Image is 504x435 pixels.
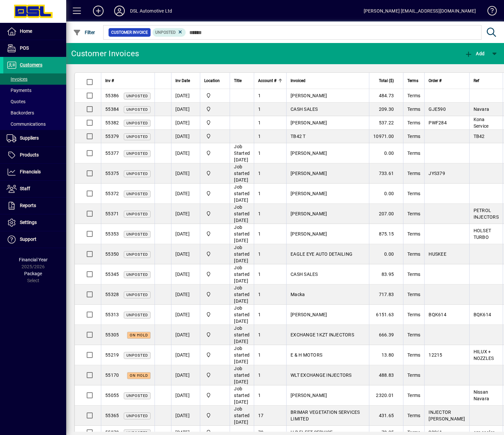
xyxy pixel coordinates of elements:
[126,313,148,317] span: Unposted
[204,291,226,298] span: Central
[204,170,226,177] span: Central
[171,284,200,305] td: [DATE]
[234,346,250,364] span: Job started [DATE]
[407,211,420,216] span: Terms
[130,6,172,16] div: DSL Automotive Ltd
[474,107,489,112] span: Navara
[234,265,250,283] span: Job started [DATE]
[88,5,109,17] button: Add
[234,305,250,324] span: Job started [DATE]
[429,77,441,84] span: Order #
[204,311,226,318] span: Central
[291,77,365,84] div: Invoiced
[258,107,261,112] span: 1
[171,224,200,244] td: [DATE]
[291,332,354,337] span: EXCHANGE 1KZT INJECTORS
[171,264,200,284] td: [DATE]
[171,345,200,365] td: [DATE]
[234,366,250,384] span: Job started [DATE]
[105,134,119,139] span: 55379
[258,191,261,196] span: 1
[291,352,322,358] span: E & H MOTORS
[105,191,119,196] span: 55372
[258,393,261,398] span: 1
[474,349,494,361] span: HILUX + NOZZLES
[204,371,226,379] span: Central
[407,107,420,112] span: Terms
[369,244,403,264] td: 0.00
[105,251,119,257] span: 55350
[126,108,148,112] span: Unposted
[291,77,305,84] span: Invoiced
[171,130,200,143] td: [DATE]
[3,214,66,231] a: Settings
[291,231,327,237] span: [PERSON_NAME]
[3,96,66,107] a: Quotes
[369,385,403,406] td: 2320.01
[7,110,34,115] span: Backorders
[258,332,261,337] span: 1
[153,28,186,37] mat-chip: Customer Invoice Status: Unposted
[126,94,148,98] span: Unposted
[19,257,48,262] span: Financial Year
[369,224,403,244] td: 875.15
[204,92,226,99] span: Central
[126,273,148,277] span: Unposted
[234,204,250,223] span: Job started [DATE]
[3,118,66,130] a: Communications
[234,77,242,84] span: Title
[105,372,119,378] span: 55170
[171,143,200,163] td: [DATE]
[204,77,226,84] div: Location
[407,93,420,98] span: Terms
[234,285,250,304] span: Job started [DATE]
[3,40,66,57] a: POS
[474,117,489,129] span: Kona Service
[204,250,226,258] span: Central
[474,228,491,240] span: HOLSET TURBO
[369,89,403,103] td: 484.73
[20,62,42,67] span: Customers
[3,197,66,214] a: Reports
[369,103,403,116] td: 209.30
[369,284,403,305] td: 717.83
[105,120,119,125] span: 55382
[407,413,420,418] span: Terms
[258,171,261,176] span: 1
[429,410,465,421] span: INJECTOR [PERSON_NAME]
[3,107,66,118] a: Backorders
[171,244,200,264] td: [DATE]
[20,169,41,174] span: Financials
[291,107,318,112] span: CASH SALES
[258,352,261,358] span: 1
[126,152,148,156] span: Unposted
[20,237,36,242] span: Support
[171,385,200,406] td: [DATE]
[204,119,226,126] span: Central
[234,144,250,162] span: Job Started [DATE]
[407,292,420,297] span: Terms
[474,208,499,220] span: PETROL INJECTORS
[369,184,403,204] td: 0.00
[105,413,119,418] span: 55365
[407,312,420,317] span: Terms
[291,372,352,378] span: WLT EXCHANGE INJECTORS
[204,77,220,84] span: Location
[407,120,420,125] span: Terms
[369,163,403,184] td: 733.61
[105,430,119,435] span: 55378
[204,230,226,238] span: Central
[130,333,148,337] span: On hold
[171,204,200,224] td: [DATE]
[429,352,442,358] span: 12215
[407,372,420,378] span: Terms
[258,272,261,277] span: 1
[291,93,327,98] span: [PERSON_NAME]
[258,93,261,98] span: 1
[407,352,420,358] span: Terms
[171,406,200,426] td: [DATE]
[3,164,66,180] a: Financials
[204,133,226,140] span: Central
[105,312,119,317] span: 55313
[20,203,36,208] span: Reports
